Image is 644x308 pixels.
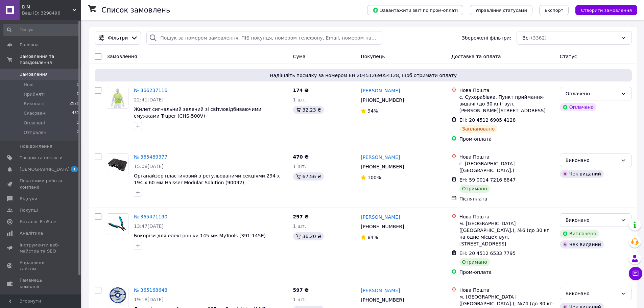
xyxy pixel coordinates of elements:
span: 2 [77,129,79,136]
div: Заплановано [459,125,498,133]
div: [PHONE_NUMBER] [359,295,405,305]
span: Оплачені [24,120,45,126]
div: Чек виданий [560,240,604,248]
span: Завантажити звіт по пром-оплаті [373,7,458,13]
span: Замовлення [107,54,137,59]
span: Створити замовлення [581,8,632,13]
a: Фото товару [107,87,128,109]
span: Надішліть посилку за номером ЕН 20451269054128, щоб отримати оплату [97,72,629,79]
div: Оплачено [566,90,618,97]
span: Головна [20,42,39,48]
button: Експорт [539,5,569,15]
span: Відгуки [20,196,37,202]
span: 1 шт. [293,223,306,229]
span: Скасовані [24,110,47,116]
div: 36.20 ₴ [293,232,324,240]
span: 0 [77,91,79,97]
span: 0 [77,82,79,88]
a: [PERSON_NAME] [361,214,400,220]
span: 15:08[DATE] [134,164,164,169]
span: Збережені фільтри: [462,34,511,41]
span: Отпрален [24,129,46,136]
span: 13:47[DATE] [134,223,164,229]
span: Нові [24,82,33,88]
a: № 365489377 [134,154,167,160]
span: Управління сайтом [20,260,63,272]
span: 1 шт. [293,97,306,102]
a: Жилет сигнальний зелений зі світловідбиваючими смужками Truper (CHS-500V) [134,106,261,119]
img: Фото товару [107,154,128,175]
div: Післяплата [459,195,554,202]
div: Нова Пошта [459,87,554,94]
span: [DEMOGRAPHIC_DATA] [20,166,70,172]
span: ЕН: 20 4512 6905 4128 [459,117,516,123]
button: Завантажити звіт по пром-оплаті [367,5,463,15]
div: Нова Пошта [459,213,554,220]
img: Фото товару [107,287,128,308]
div: Виконано [566,290,618,297]
span: 2928 [70,101,79,107]
span: 84% [367,235,378,240]
span: Виконані [24,101,45,107]
div: с. [GEOGRAPHIC_DATA] ([GEOGRAPHIC_DATA].) [459,160,554,174]
span: 1 [71,166,78,172]
div: м. [GEOGRAPHIC_DATA] ([GEOGRAPHIC_DATA].), №6 (до 30 кг на одне місце): вул. [STREET_ADDRESS] [459,220,554,247]
span: Покупці [20,207,38,213]
div: Виплачено [560,230,599,238]
span: Товари та послуги [20,155,63,161]
a: Фото товару [107,153,128,175]
div: Отримано [459,185,490,193]
span: 94% [367,108,378,114]
span: Замовлення [20,71,48,77]
span: Інструменти веб-майстра та SEO [20,242,63,254]
a: № 366237116 [134,88,167,93]
a: Створити замовлення [569,7,637,13]
span: ЕН: 20 4512 6533 7795 [459,251,516,256]
span: Експорт [545,8,564,13]
div: Нова Пошта [459,287,554,293]
span: Повідомлення [20,143,52,149]
span: 100% [367,175,381,180]
span: Управління статусами [475,8,527,13]
span: DiM [22,4,73,10]
a: [PERSON_NAME] [361,87,400,94]
div: 32.23 ₴ [293,106,324,114]
span: ЕН: 59 0014 7216 8847 [459,177,516,183]
div: Чек виданий [560,170,604,178]
h1: Список замовлень [101,6,170,14]
span: Гаманець компанії [20,277,63,289]
div: Нова Пошта [459,153,554,160]
input: Пошук [3,24,80,36]
div: Пром-оплата [459,136,554,142]
button: Управління статусами [470,5,532,15]
span: Всі [522,34,529,41]
span: 597 ₴ [293,287,309,293]
div: Виконано [566,157,618,164]
span: 1 шт. [293,297,306,302]
span: Покупець [361,54,385,59]
span: Замовлення та повідомлення [20,53,81,66]
span: Показники роботи компанії [20,178,63,190]
span: 470 ₴ [293,154,309,160]
span: 1 [77,120,79,126]
div: Отримано [459,258,490,266]
div: Оплачено [560,103,596,111]
span: 174 ₴ [293,88,309,93]
span: Бокорізи для електроніки 145 мм MyTools (391-145E) [134,233,266,238]
div: Ваш ID: 3298496 [22,10,81,16]
span: Фільтри [108,34,128,41]
span: Каталог ProSale [20,219,56,225]
img: Фото товару [107,87,128,108]
button: Створити замовлення [575,5,637,15]
div: [PHONE_NUMBER] [359,95,405,105]
span: 22:41[DATE] [134,97,164,102]
a: Органайзер пластиковий з регульованими секціями 294 х 194 х 60 мм Haisser Modular Solution (90092) [134,173,280,185]
button: Чат з покупцем [629,267,642,280]
div: с. Сухорабівка, Пункт приймання-видачі (до 30 кг): вул. [PERSON_NAME][STREET_ADDRESS] [459,94,554,114]
span: Cума [293,54,306,59]
div: [PHONE_NUMBER] [359,162,405,171]
span: Статус [560,54,577,59]
span: 431 [72,110,79,116]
